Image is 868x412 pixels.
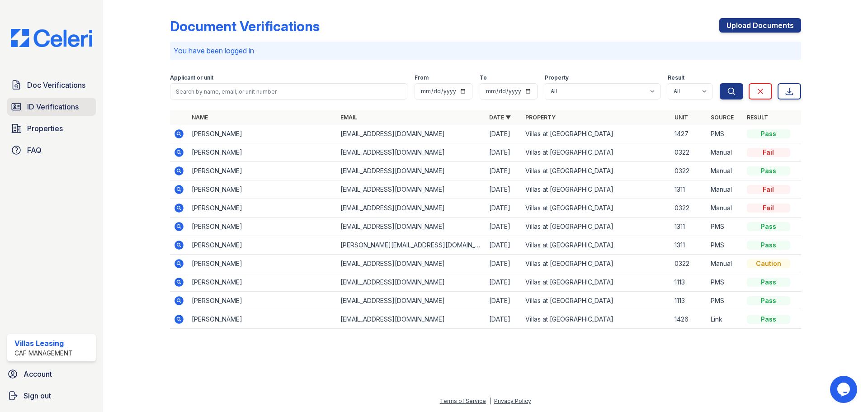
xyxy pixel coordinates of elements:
span: ID Verifications [27,101,79,112]
td: [DATE] [486,310,522,329]
p: You have been logged in [174,45,797,56]
img: CE_Logo_Blue-a8612792a0a2168367f1c8372b55b34899dd931a85d93a1a3d3e32e68fde9ad4.png [4,29,99,47]
label: From [415,74,429,81]
label: Applicant or unit [170,74,213,81]
a: Properties [7,119,96,137]
td: Villas at [GEOGRAPHIC_DATA] [522,143,670,162]
td: [EMAIL_ADDRESS][DOMAIN_NAME] [337,162,486,180]
a: Privacy Policy [494,398,531,404]
a: Date ▼ [489,114,511,121]
td: [PERSON_NAME] [188,125,337,143]
label: Property [545,74,569,81]
td: [PERSON_NAME] [188,180,337,199]
td: PMS [707,236,743,255]
div: Villas Leasing [14,338,73,349]
iframe: chat widget [830,376,859,403]
div: Pass [747,129,790,138]
td: [PERSON_NAME] [188,310,337,329]
td: Manual [707,143,743,162]
span: Sign out [24,390,51,401]
td: 0322 [671,162,707,180]
td: 1311 [671,218,707,236]
td: Villas at [GEOGRAPHIC_DATA] [522,162,670,180]
td: Villas at [GEOGRAPHIC_DATA] [522,180,670,199]
td: Manual [707,162,743,180]
td: [EMAIL_ADDRESS][DOMAIN_NAME] [337,218,486,236]
div: Pass [747,296,790,305]
a: Source [711,114,734,121]
td: [DATE] [486,236,522,255]
td: [DATE] [486,162,522,180]
td: Manual [707,180,743,199]
td: [PERSON_NAME] [188,255,337,273]
td: [DATE] [486,292,522,310]
td: Villas at [GEOGRAPHIC_DATA] [522,236,670,255]
div: Pass [747,278,790,287]
td: Manual [707,199,743,218]
a: Upload Documents [719,18,801,33]
div: Pass [747,166,790,175]
div: | [489,398,491,404]
td: Manual [707,255,743,273]
td: [PERSON_NAME] [188,143,337,162]
div: Document Verifications [170,18,320,34]
label: Result [668,74,684,81]
div: Fail [747,148,790,157]
span: FAQ [27,145,42,156]
td: 1427 [671,125,707,143]
div: Pass [747,241,790,250]
td: 1311 [671,236,707,255]
td: 1113 [671,292,707,310]
td: [PERSON_NAME] [188,218,337,236]
td: [EMAIL_ADDRESS][DOMAIN_NAME] [337,180,486,199]
div: CAF Management [14,349,73,358]
td: Villas at [GEOGRAPHIC_DATA] [522,218,670,236]
td: PMS [707,125,743,143]
a: Name [192,114,208,121]
td: Villas at [GEOGRAPHIC_DATA] [522,125,670,143]
a: Terms of Service [440,398,486,404]
td: [EMAIL_ADDRESS][DOMAIN_NAME] [337,199,486,218]
a: Sign out [4,387,99,405]
td: [PERSON_NAME][EMAIL_ADDRESS][DOMAIN_NAME] [337,236,486,255]
td: 1113 [671,273,707,292]
div: Fail [747,185,790,194]
td: 1311 [671,180,707,199]
a: Doc Verifications [7,76,96,94]
td: [PERSON_NAME] [188,162,337,180]
td: Villas at [GEOGRAPHIC_DATA] [522,255,670,273]
div: Fail [747,204,790,213]
td: [DATE] [486,255,522,273]
td: [EMAIL_ADDRESS][DOMAIN_NAME] [337,255,486,273]
div: Pass [747,222,790,231]
td: Villas at [GEOGRAPHIC_DATA] [522,292,670,310]
div: Caution [747,259,790,268]
a: Email [340,114,357,121]
td: Villas at [GEOGRAPHIC_DATA] [522,273,670,292]
td: [PERSON_NAME] [188,273,337,292]
span: Properties [27,123,63,134]
a: Account [4,365,99,383]
td: [EMAIL_ADDRESS][DOMAIN_NAME] [337,310,486,329]
td: 0322 [671,199,707,218]
td: [EMAIL_ADDRESS][DOMAIN_NAME] [337,273,486,292]
a: Unit [675,114,688,121]
td: [DATE] [486,273,522,292]
td: [DATE] [486,125,522,143]
label: To [480,74,487,81]
td: [EMAIL_ADDRESS][DOMAIN_NAME] [337,143,486,162]
td: 0322 [671,255,707,273]
td: [DATE] [486,180,522,199]
span: Doc Verifications [27,80,85,90]
td: [DATE] [486,218,522,236]
a: Property [525,114,556,121]
input: Search by name, email, or unit number [170,83,407,99]
td: 1426 [671,310,707,329]
a: Result [747,114,768,121]
a: FAQ [7,141,96,159]
td: 0322 [671,143,707,162]
td: [DATE] [486,143,522,162]
td: PMS [707,292,743,310]
td: [EMAIL_ADDRESS][DOMAIN_NAME] [337,292,486,310]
